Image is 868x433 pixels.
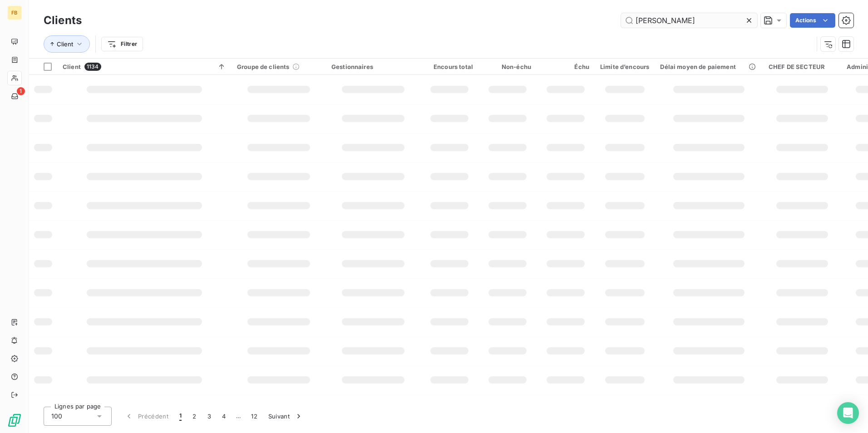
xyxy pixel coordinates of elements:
button: 4 [217,407,231,426]
div: Limite d’encours [600,63,649,70]
span: 1 [179,412,182,421]
h3: Clients [44,12,82,29]
button: 3 [202,407,217,426]
button: 12 [246,407,263,426]
div: Encours total [426,63,473,70]
div: FB [7,5,22,20]
div: CHEF DE SECTEUR [769,63,836,70]
span: 1 [17,87,25,95]
button: 1 [174,407,187,426]
span: Client [57,40,73,48]
span: Client [63,63,81,70]
input: Rechercher [621,13,757,28]
img: Logo LeanPay [7,413,22,428]
span: 100 [51,412,62,421]
span: Groupe de clients [237,63,290,70]
button: Suivant [263,407,309,426]
button: Précédent [119,407,174,426]
div: Non-échu [484,63,531,70]
button: Actions [790,13,835,28]
div: Échu [542,63,589,70]
button: Client [44,35,90,53]
div: Open Intercom Messenger [837,402,859,424]
span: … [231,409,246,423]
div: Gestionnaires [331,63,415,70]
div: Délai moyen de paiement [660,63,757,70]
button: 2 [187,407,202,426]
button: Filtrer [101,37,143,51]
span: 1134 [84,63,101,71]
